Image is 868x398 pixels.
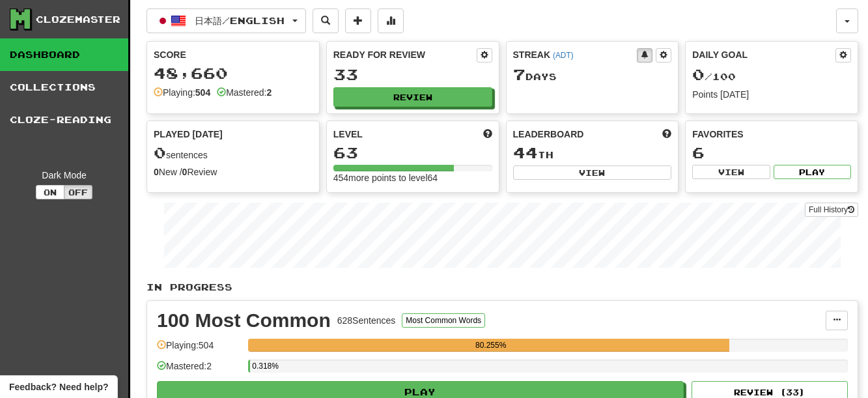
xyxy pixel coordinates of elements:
span: / 100 [692,71,736,82]
span: 7 [513,65,525,83]
button: More stats [378,8,404,33]
div: 33 [333,66,492,83]
div: Score [154,48,313,61]
strong: 0 [154,167,159,177]
button: View [513,165,672,180]
p: In Progress [147,281,858,294]
div: Mastered: 2 [157,360,242,381]
div: Playing: [154,86,210,99]
div: 63 [333,145,492,161]
div: 628 Sentences [337,314,396,327]
button: Review [333,87,492,107]
div: Playing: 504 [157,339,242,360]
div: 6 [692,145,851,161]
button: Play [774,165,851,179]
a: (ADT) [553,51,574,60]
button: Add sentence to collection [345,8,371,33]
span: Played [DATE] [154,128,223,141]
div: Points [DATE] [692,88,851,101]
button: Off [64,185,92,199]
div: 100 Most Common [157,311,331,330]
div: th [513,145,672,162]
span: 0 [692,65,705,83]
button: Search sentences [313,8,339,33]
div: Streak [513,48,637,61]
span: Level [333,128,363,141]
strong: 2 [266,87,272,98]
strong: 504 [195,87,210,98]
span: 0 [154,143,166,162]
button: 日本語/English [147,8,306,33]
div: 48,660 [154,65,313,81]
span: 日本語 / English [195,15,285,26]
div: Dark Mode [10,169,119,182]
div: 80.255% [252,339,729,352]
div: Clozemaster [36,13,120,26]
span: This week in points, UTC [662,128,671,141]
div: Daily Goal [692,48,835,63]
div: sentences [154,145,313,162]
div: 454 more points to level 64 [333,171,492,184]
button: Most Common Words [402,313,485,328]
span: 44 [513,143,538,162]
div: Mastered: [217,86,272,99]
div: Day s [513,66,672,83]
button: On [36,185,64,199]
a: Full History [805,203,858,217]
strong: 0 [182,167,188,177]
span: Score more points to level up [483,128,492,141]
span: Leaderboard [513,128,584,141]
div: Ready for Review [333,48,477,61]
div: Favorites [692,128,851,141]
span: Open feedback widget [9,380,108,393]
button: View [692,165,770,179]
div: New / Review [154,165,313,178]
